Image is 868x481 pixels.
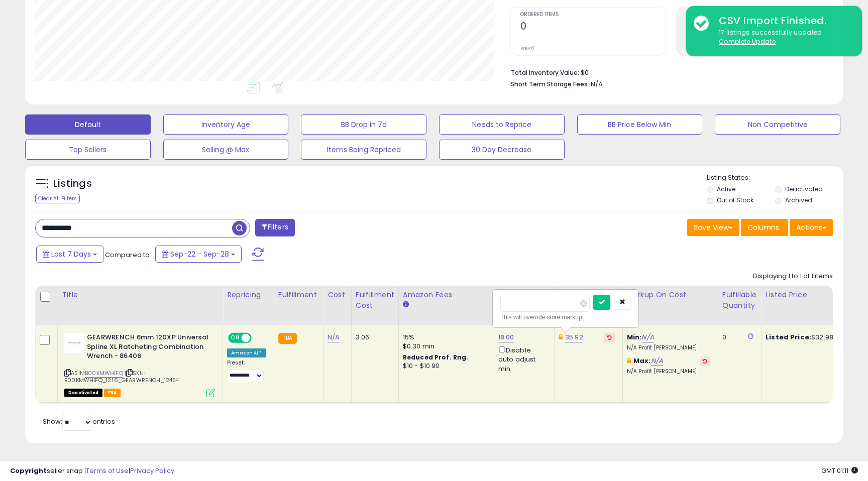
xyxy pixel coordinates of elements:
a: N/A [328,332,340,342]
div: Fulfillment [278,290,319,300]
label: Archived [785,196,812,204]
div: $32.98 [766,333,849,342]
b: Reduced Prof. Rng. [403,353,469,362]
a: 35.92 [565,332,583,342]
strong: Copyright [10,466,47,475]
div: Clear All Filters [35,194,80,203]
img: 21O5EkeHt2L._SL40_.jpg [64,333,84,353]
div: Fulfillment Cost [356,290,394,311]
button: BB Drop in 7d [301,114,426,135]
div: Displaying 1 to 1 of 1 items [753,272,833,281]
label: Out of Stock [717,196,753,204]
span: 2025-10-6 01:11 GMT [821,466,858,475]
h2: 0 [520,21,666,34]
div: Listed Price [766,290,852,300]
b: Min: [627,332,642,342]
button: Last 7 Days [36,246,103,263]
b: Short Term Storage Fees: [511,80,589,88]
span: Sep-22 - Sep-28 [170,249,229,259]
span: | SKU: B00KMWHIFQ_12.16_GEARWRENCH_12454 [64,369,179,384]
span: OFF [250,334,266,342]
div: Markup on Cost [627,290,714,300]
button: BB Price Below Min [577,114,703,135]
div: 17 listings successfully updated. [711,28,854,47]
a: Terms of Use [86,466,129,475]
div: $10 - $10.90 [403,362,486,371]
button: Default [25,114,151,135]
div: Title [62,290,219,300]
a: 18.00 [498,332,514,342]
b: Max: [633,356,651,366]
button: Selling @ Max [163,140,289,160]
button: Needs to Reprice [439,114,565,135]
span: N/A [591,79,603,89]
small: Prev: 0 [520,45,534,51]
span: Ordered Items [520,12,666,18]
p: N/A Profit [PERSON_NAME] [627,344,710,351]
li: $0 [511,66,825,78]
label: Deactivated [785,185,823,193]
a: B00KMWHIFQ [85,369,123,378]
div: Repricing [227,290,270,300]
button: Columns [741,219,788,236]
span: Columns [747,222,779,232]
a: N/A [641,332,654,342]
span: ON [229,334,242,342]
div: Preset: [227,359,266,382]
a: Privacy Policy [130,466,174,475]
b: Listed Price: [766,332,811,342]
a: N/A [651,356,663,366]
div: 0 [722,333,753,342]
b: GEARWRENCH 6mm 120XP Universal Spline XL Ratcheting Combination Wrench - 86406 [87,333,209,364]
label: Active [717,185,735,193]
small: FBA [278,333,297,344]
span: FBA [104,389,121,397]
div: CSV Import Finished. [711,14,854,28]
div: Cost [328,290,347,300]
button: Inventory Age [163,114,289,135]
button: Non Competitive [715,114,840,135]
span: Compared to: [105,250,151,260]
div: Disable auto adjust min [498,344,547,374]
div: This will override store markup [500,312,631,322]
button: Items Being Repriced [301,140,426,160]
div: Fulfillable Quantity [722,290,757,311]
div: 3.06 [356,333,391,342]
button: Actions [790,219,833,236]
button: Top Sellers [25,140,151,160]
div: 15% [403,333,486,342]
button: Sep-22 - Sep-28 [155,246,242,263]
div: Amazon AI * [227,348,266,357]
b: Total Inventory Value: [511,68,579,77]
div: $0.30 min [403,342,486,351]
div: seller snap | | [10,466,174,476]
small: Amazon Fees. [403,300,409,309]
p: Listing States: [707,173,842,183]
u: Complete Update [719,37,776,46]
button: Save View [687,219,739,236]
div: ASIN: [64,333,215,396]
span: Show: entries [43,417,115,426]
button: Filters [255,219,294,236]
span: Last 7 Days [51,249,91,259]
p: N/A Profit [PERSON_NAME] [627,368,710,375]
span: All listings that are unavailable for purchase on Amazon for any reason other than out-of-stock [64,389,102,397]
div: Amazon Fees [403,290,490,300]
th: The percentage added to the cost of goods (COGS) that forms the calculator for Min & Max prices. [622,286,718,325]
button: 30 Day Decrease [439,140,565,160]
h5: Listings [53,177,92,191]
